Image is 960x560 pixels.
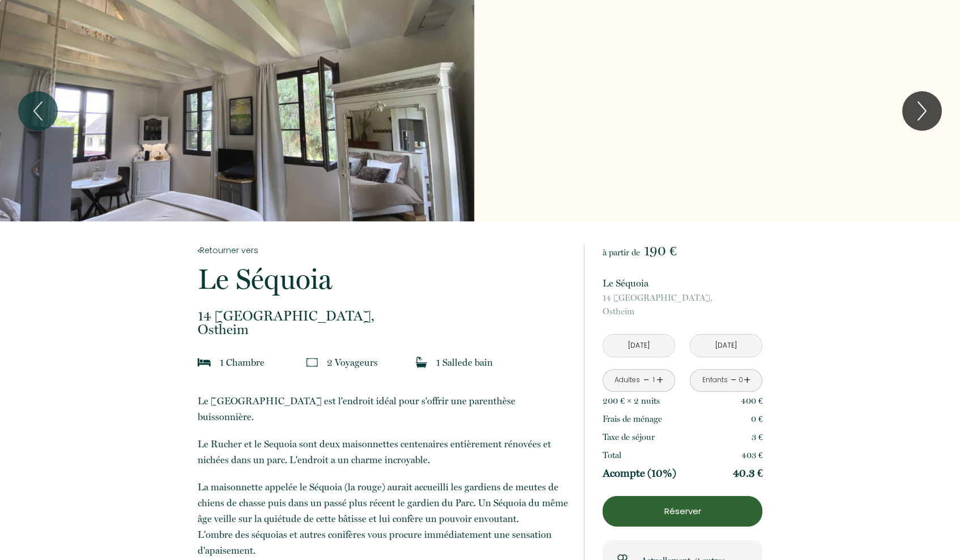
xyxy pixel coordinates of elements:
[198,309,569,336] p: Ostheim
[656,396,660,406] span: s
[603,467,676,480] p: Acompte (10%)
[327,354,378,370] p: 2 Voyageur
[198,479,569,558] p: La maisonnette appelée le Séquoia (la rouge) aurait accueilli les gardiens de meutes de chiens de...
[198,393,569,425] p: Le [GEOGRAPHIC_DATA] est l'endroit idéal pour s'offrir une parenthèse buissonnière.
[733,467,763,480] p: 40.3 €
[18,91,58,131] button: Zurück
[436,354,493,370] p: 1 Salle de bain
[198,244,569,257] a: Retourner vers
[603,335,675,357] input: Ankunft
[741,448,763,462] p: 403 €
[603,412,662,426] p: Frais de ménage
[603,448,621,462] p: Total
[603,394,660,408] p: 200 € × 2 nuit
[751,412,763,426] p: 0 €
[607,505,758,518] p: Réserver
[690,335,762,357] input: Abfahrt
[731,371,737,389] a: -
[603,291,762,305] span: 14 [GEOGRAPHIC_DATA],
[603,275,762,291] p: Le Séquoia
[603,496,762,527] button: Réserver
[644,243,676,259] span: 190 €
[306,357,318,368] img: Gäste
[741,394,763,408] p: 400 €
[198,436,569,468] p: Le Rucher et le Sequoia sont deux maisonnettes centenaires entièrement rénovées et nichées dans u...
[220,354,264,370] p: 1 Chambre
[702,375,728,386] div: Enfants
[374,357,378,368] span: s
[198,265,569,293] p: Le Séquoia
[603,291,762,318] p: Ostheim
[902,91,942,131] button: Weiter
[603,247,640,258] span: à partir de
[738,375,744,386] div: 0
[198,309,569,323] span: 14 [GEOGRAPHIC_DATA],
[651,375,656,386] div: 1
[656,371,663,389] a: +
[752,430,763,444] p: 3 €
[615,375,640,386] div: Adultes
[603,430,655,444] p: Taxe de séjour
[643,371,650,389] a: -
[744,371,750,389] a: +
